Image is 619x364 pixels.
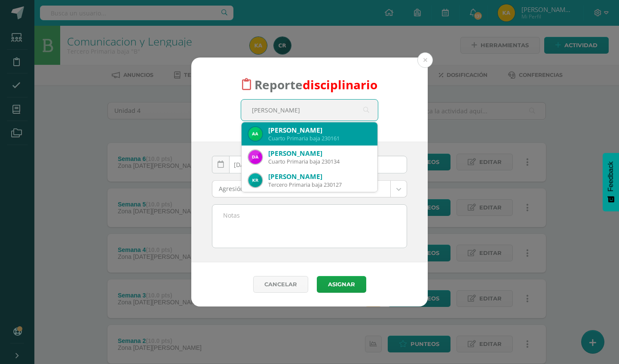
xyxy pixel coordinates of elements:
[268,126,371,135] div: [PERSON_NAME]
[219,181,384,197] span: Agresión a sus compañeros
[254,76,377,92] span: Reporte
[253,276,308,293] a: Cancelar
[303,76,377,92] font: disciplinario
[212,181,407,197] a: Agresión a sus compañeros
[268,181,371,188] div: Tercero Primaria baja 230127
[603,153,619,211] button: Feedback - Mostrar encuesta
[607,161,615,191] span: Feedback
[268,135,371,142] div: Cuarto Primaria baja 230161
[268,158,371,165] div: Cuarto Primaria baja 230134
[241,100,378,121] input: Busca un estudiante aquí...
[417,52,433,68] button: Close (Esc)
[268,172,371,181] div: [PERSON_NAME]
[248,127,262,141] img: b33ac057c8a7b3c3dd85283f33b24ed5.png
[248,173,262,187] img: 1992092cc58c8897085e8834255b01ce.png
[268,149,371,158] div: [PERSON_NAME]
[248,150,262,164] img: 63eb3a185a241e19394806b3328363bf.png
[317,276,366,293] button: Asignar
